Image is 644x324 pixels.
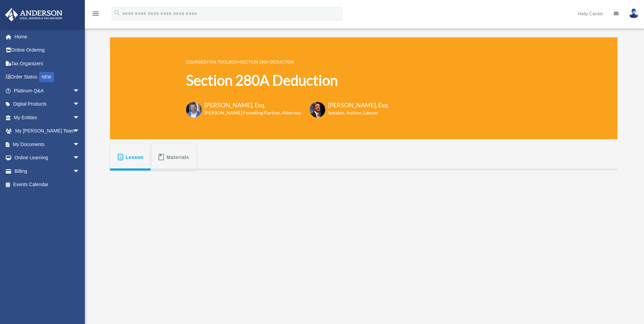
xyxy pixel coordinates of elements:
[3,8,65,21] img: Anderson Advisors Platinum Portal
[5,111,90,124] a: My Entitiesarrow_drop_down
[5,57,90,70] a: Tax Organizers
[113,9,121,17] i: search
[73,151,87,165] span: arrow_drop_down
[5,138,90,151] a: My Documentsarrow_drop_down
[186,58,389,66] p: > >
[73,97,87,111] span: arrow_drop_down
[186,60,206,65] a: COURSES
[328,101,389,109] h3: [PERSON_NAME], Esq.
[204,109,301,116] h6: [PERSON_NAME] Founding Partner, Attorney
[5,151,90,165] a: Online Learningarrow_drop_down
[5,178,90,192] a: Events Calendar
[328,109,381,116] h6: Speaker, Author, Lawyer
[73,164,87,178] span: arrow_drop_down
[73,138,87,151] span: arrow_drop_down
[73,84,87,98] span: arrow_drop_down
[204,101,301,109] h3: [PERSON_NAME], Esq.
[186,70,389,90] h1: Section 280A Deduction
[629,8,639,18] img: User Pic
[5,124,90,138] a: My [PERSON_NAME] Teamarrow_drop_down
[240,60,294,65] a: Section 280A Deduction
[73,124,87,138] span: arrow_drop_down
[126,151,144,163] span: Lesson
[5,164,90,178] a: Billingarrow_drop_down
[310,102,325,118] img: Scott-Estill-Headshot.png
[5,97,90,111] a: Digital Productsarrow_drop_down
[39,72,54,82] div: NEW
[92,12,100,18] a: menu
[5,43,90,57] a: Online Ordering
[5,70,90,84] a: Order StatusNEW
[167,151,189,163] span: Materials
[5,84,90,97] a: Platinum Q&Aarrow_drop_down
[92,10,100,18] i: menu
[5,30,90,43] a: Home
[186,102,202,118] img: Toby-circle-head.png
[209,60,237,65] a: Tax Toolbox
[73,111,87,125] span: arrow_drop_down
